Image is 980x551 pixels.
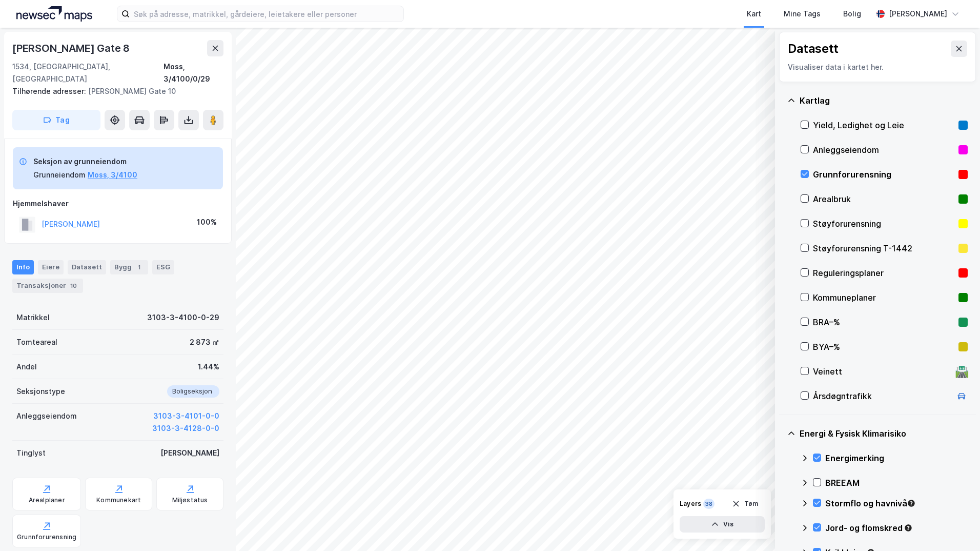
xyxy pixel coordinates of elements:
[800,427,968,440] div: Energi & Fysisk Klimarisiko
[825,477,968,489] div: BREEAM
[160,447,219,459] div: [PERSON_NAME]
[747,8,761,20] div: Kart
[825,497,968,509] div: Stormflo og havnivå
[955,365,969,378] div: 🛣️
[190,336,219,348] div: 2 873 ㎡
[164,61,223,85] div: Moss, 3/4100/0/29
[17,533,76,541] div: Grunnforurensning
[198,361,219,373] div: 1.44%
[12,61,164,85] div: 1534, [GEOGRAPHIC_DATA], [GEOGRAPHIC_DATA]
[813,119,954,131] div: Yield, Ledighet og Leie
[813,218,954,230] div: Støyforurensning
[130,6,403,22] input: Søk på adresse, matrikkel, gårdeiere, leietakere eller personer
[680,500,701,508] div: Layers
[147,311,219,324] div: 3103-3-4100-0-29
[110,260,148,274] div: Bygg
[33,155,137,168] div: Seksjon av grunneiendom
[788,61,967,73] div: Visualiser data i kartet her.
[16,447,46,459] div: Tinglyst
[12,40,132,56] div: [PERSON_NAME] Gate 8
[12,87,88,95] span: Tilhørende adresser:
[907,499,916,508] div: Tooltip anchor
[96,496,141,504] div: Kommunekart
[813,365,951,378] div: Veinett
[788,41,839,57] div: Datasett
[12,85,215,97] div: [PERSON_NAME] Gate 10
[16,336,57,348] div: Tomteareal
[784,8,821,20] div: Mine Tags
[68,260,106,274] div: Datasett
[197,216,217,228] div: 100%
[16,410,77,422] div: Anleggseiendom
[813,390,951,402] div: Årsdøgntrafikk
[813,291,954,304] div: Kommuneplaner
[12,279,83,293] div: Transaksjoner
[172,496,208,504] div: Miljøstatus
[813,144,954,156] div: Anleggseiendom
[134,262,144,272] div: 1
[889,8,947,20] div: [PERSON_NAME]
[88,169,137,181] button: Moss, 3/4100
[813,242,954,254] div: Støyforurensning T-1442
[725,496,765,512] button: Tøm
[29,496,65,504] div: Arealplaner
[813,341,954,353] div: BYA–%
[16,311,50,324] div: Matrikkel
[38,260,64,274] div: Eiere
[152,260,174,274] div: ESG
[813,316,954,328] div: BRA–%
[843,8,861,20] div: Bolig
[680,516,765,533] button: Vis
[12,110,100,130] button: Tag
[153,410,219,422] button: 3103-3-4101-0-0
[825,522,968,534] div: Jord- og flomskred
[813,168,954,181] div: Grunnforurensning
[13,198,223,210] div: Hjemmelshaver
[703,499,714,509] div: 38
[813,267,954,279] div: Reguleringsplaner
[800,94,968,107] div: Kartlag
[813,193,954,205] div: Arealbruk
[152,422,219,435] button: 3103-3-4128-0-0
[16,385,65,398] div: Seksjonstype
[33,169,86,181] div: Grunneiendom
[16,6,92,22] img: logo.a4113a55bc3d86da70a041830d287a7e.svg
[16,361,37,373] div: Andel
[904,523,913,533] div: Tooltip anchor
[825,452,968,464] div: Energimerking
[12,260,34,274] div: Info
[68,281,79,291] div: 10
[929,502,980,551] iframe: Chat Widget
